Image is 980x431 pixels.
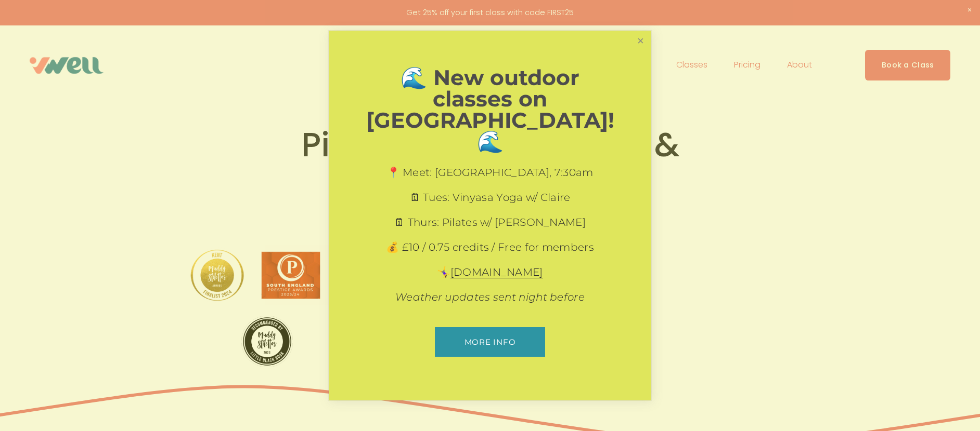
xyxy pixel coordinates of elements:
[395,291,585,303] em: Weather updates sent night before
[365,265,615,279] p: 🤸‍♀️
[365,215,615,230] p: 🗓 Thurs: Pilates w/ [PERSON_NAME]
[365,67,615,152] h1: 🌊 New outdoor classes on [GEOGRAPHIC_DATA]! 🌊
[365,190,615,205] p: 🗓 Tues: Vinyasa Yoga w/ Claire
[365,240,615,254] p: 💰 £10 / 0.75 credits / Free for members
[365,165,615,180] p: 📍 Meet: [GEOGRAPHIC_DATA], 7:30am
[450,266,543,279] a: [DOMAIN_NAME]
[631,32,650,50] a: Close
[435,327,545,357] a: More info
